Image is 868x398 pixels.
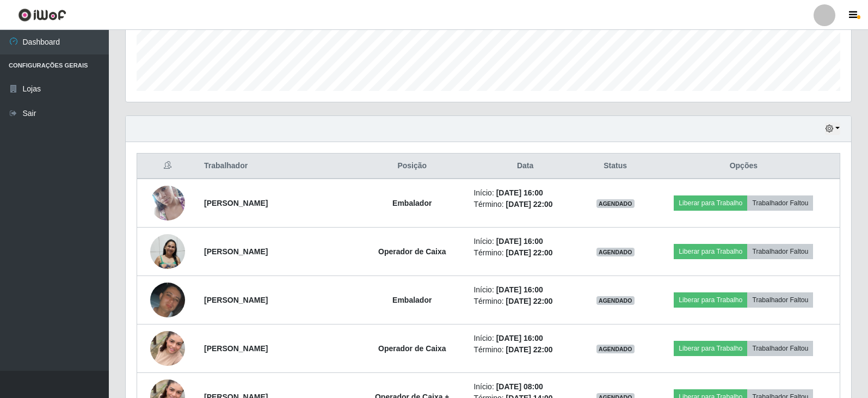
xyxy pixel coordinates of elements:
[378,247,446,256] strong: Operador de Caixa
[596,296,635,305] span: AGENDADO
[473,333,576,344] li: Início:
[392,199,432,207] strong: Embalador
[506,248,553,257] time: [DATE] 22:00
[596,345,635,353] span: AGENDADO
[150,283,185,318] img: 1755107121932.jpeg
[674,341,747,356] button: Liberar para Trabalho
[150,172,185,234] img: 1628271244301.jpeg
[473,296,576,307] li: Término:
[357,154,467,179] th: Posição
[674,195,747,211] button: Liberar para Trabalho
[506,200,553,209] time: [DATE] 22:00
[506,297,553,305] time: [DATE] 22:00
[496,334,543,342] time: [DATE] 16:00
[204,199,268,207] strong: [PERSON_NAME]
[674,292,747,308] button: Liberar para Trabalho
[378,344,446,353] strong: Operador de Caixa
[473,187,576,199] li: Início:
[747,244,813,259] button: Trabalhador Faltou
[506,345,553,354] time: [DATE] 22:00
[674,244,747,259] button: Liberar para Trabalho
[204,344,268,353] strong: [PERSON_NAME]
[596,248,635,256] span: AGENDADO
[473,344,576,356] li: Término:
[392,296,432,304] strong: Embalador
[648,154,840,179] th: Opções
[204,247,268,256] strong: [PERSON_NAME]
[596,199,635,208] span: AGENDADO
[204,296,268,304] strong: [PERSON_NAME]
[150,234,185,270] img: 1756832131053.jpeg
[473,236,576,247] li: Início:
[18,8,66,22] img: CoreUI Logo
[496,382,543,391] time: [DATE] 08:00
[473,247,576,259] li: Término:
[583,154,648,179] th: Status
[467,154,583,179] th: Data
[150,317,185,379] img: 1753525532646.jpeg
[747,195,813,211] button: Trabalhador Faltou
[496,188,543,197] time: [DATE] 16:00
[198,154,357,179] th: Trabalhador
[496,285,543,294] time: [DATE] 16:00
[747,341,813,356] button: Trabalhador Faltou
[747,292,813,308] button: Trabalhador Faltou
[473,199,576,210] li: Término:
[496,237,543,246] time: [DATE] 16:00
[473,381,576,393] li: Início:
[473,284,576,296] li: Início:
